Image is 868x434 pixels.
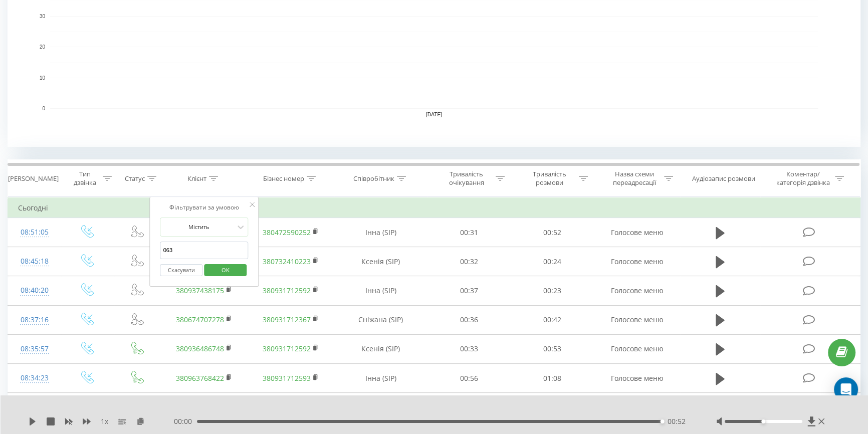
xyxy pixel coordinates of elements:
[176,286,224,295] a: 380937438175
[8,198,860,218] td: Сьогодні
[187,174,206,183] div: Клієнт
[594,334,681,363] td: Голосове меню
[204,264,247,277] button: OK
[594,247,681,276] td: Голосове меню
[427,364,510,393] td: 00:56
[263,344,311,353] a: 380931712592
[334,364,427,393] td: Інна (SIP)
[334,218,427,247] td: Інна (SIP)
[40,14,46,19] text: 30
[594,305,681,334] td: Голосове меню
[176,315,224,324] a: 380674707278
[668,416,686,426] span: 00:52
[263,373,311,383] a: 380931712593
[70,170,100,187] div: Тип дзвінка
[511,276,594,305] td: 00:23
[661,419,665,423] div: Accessibility label
[427,334,510,363] td: 00:33
[263,286,311,295] a: 380931712592
[834,377,858,401] div: Open Intercom Messenger
[176,344,224,353] a: 380936486748
[18,310,51,330] div: 08:37:16
[18,252,51,271] div: 08:45:18
[211,262,240,278] span: OK
[511,247,594,276] td: 00:24
[125,174,145,183] div: Статус
[18,281,51,300] div: 08:40:20
[176,373,224,383] a: 380963768422
[511,218,594,247] td: 00:52
[174,416,197,426] span: 00:00
[523,170,576,187] div: Тривалість розмови
[334,276,427,305] td: Інна (SIP)
[427,247,510,276] td: 00:32
[18,223,51,242] div: 08:51:05
[18,368,51,388] div: 08:34:23
[8,174,59,183] div: [PERSON_NAME]
[427,218,510,247] td: 00:31
[160,242,249,259] input: Введіть значення
[511,393,594,422] td: 00:18
[40,75,46,81] text: 10
[263,174,304,183] div: Бізнес номер
[101,416,108,426] span: 1 x
[427,276,510,305] td: 00:37
[160,264,203,277] button: Скасувати
[40,44,46,50] text: 20
[160,202,249,212] div: Фільтрувати за умовою
[353,174,394,183] div: Співробітник
[42,106,45,111] text: 0
[334,247,427,276] td: Ксенія (SIP)
[594,276,681,305] td: Голосове меню
[334,334,427,363] td: Ксенія (SIP)
[334,305,427,334] td: Сніжана (SIP)
[594,364,681,393] td: Голосове меню
[334,393,427,422] td: Інна (SIP)
[774,170,832,187] div: Коментар/категорія дзвінка
[511,305,594,334] td: 00:42
[427,305,510,334] td: 00:36
[18,339,51,359] div: 08:35:57
[440,170,493,187] div: Тривалість очікування
[511,334,594,363] td: 00:53
[263,257,311,266] a: 380732410223
[594,218,681,247] td: Голосове меню
[608,170,662,187] div: Назва схеми переадресації
[426,112,442,117] text: [DATE]
[692,174,755,183] div: Аудіозапис розмови
[263,315,311,324] a: 380931712367
[511,364,594,393] td: 01:08
[427,393,510,422] td: 00:18
[761,419,765,423] div: Accessibility label
[263,228,311,237] a: 380472590252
